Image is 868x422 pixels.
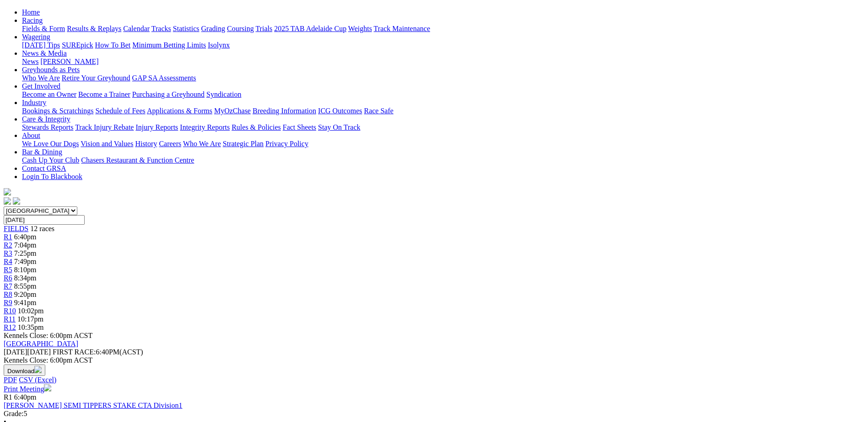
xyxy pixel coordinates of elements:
a: Vision and Values [81,140,133,148]
div: Kennels Close: 6:00pm ACST [4,356,864,364]
a: News [22,58,38,65]
a: Coursing [227,25,254,32]
span: 10:02pm [18,307,44,315]
a: Race Safe [364,107,393,115]
span: R1 [4,233,12,241]
a: Contact GRSA [22,164,66,172]
img: logo-grsa-white.png [4,188,11,195]
span: 7:25pm [14,249,37,257]
a: We Love Our Dogs [22,140,79,148]
a: MyOzChase [214,107,251,115]
a: Isolynx [208,41,230,49]
span: 10:35pm [18,323,44,331]
a: How To Bet [95,41,131,49]
a: R8 [4,290,12,298]
a: GAP SA Assessments [132,74,196,82]
a: Strategic Plan [223,140,264,148]
a: Careers [159,140,181,148]
a: History [135,140,157,148]
a: Rules & Policies [232,123,281,131]
div: News & Media [22,58,864,66]
a: Purchasing a Greyhound [132,90,205,98]
span: 6:40pm [14,233,37,241]
a: Cash Up Your Club [22,156,79,164]
a: R9 [4,299,12,306]
a: R6 [4,274,12,282]
a: R11 [4,315,16,323]
a: Get Involved [22,82,60,90]
a: Weights [348,25,372,32]
a: Statistics [173,25,199,32]
a: Login To Blackbook [22,173,82,180]
a: CSV (Excel) [19,376,56,384]
a: Bar & Dining [22,148,62,156]
a: R12 [4,323,16,331]
a: R4 [4,258,12,265]
a: [GEOGRAPHIC_DATA] [4,340,78,348]
a: Care & Integrity [22,115,70,123]
a: Calendar [123,25,150,32]
img: printer.svg [44,384,51,391]
a: Retire Your Greyhound [62,74,130,82]
span: [DATE] [4,348,51,356]
span: 12 races [30,225,54,232]
span: R1 [4,393,12,401]
a: SUREpick [62,41,93,49]
a: Integrity Reports [180,123,230,131]
a: Wagering [22,33,50,41]
div: 5 [4,410,864,418]
div: Get Involved [22,90,864,99]
a: Become an Owner [22,90,76,98]
a: Grading [201,25,225,32]
a: Fact Sheets [283,123,316,131]
a: Trials [255,25,272,32]
a: Industry [22,99,46,106]
a: PDF [4,376,17,384]
a: Become a Trainer [78,90,130,98]
a: Who We Are [22,74,60,82]
a: Stay On Track [318,123,360,131]
span: FIRST RACE: [53,348,96,356]
span: 10:17pm [17,315,43,323]
span: [DATE] [4,348,27,356]
a: Results & Replays [67,25,121,32]
a: Who We Are [183,140,221,148]
a: Tracks [151,25,171,32]
div: Care & Integrity [22,123,864,132]
a: Bookings & Scratchings [22,107,93,115]
div: Racing [22,25,864,33]
a: R10 [4,307,16,315]
img: download.svg [34,366,42,373]
a: Syndication [206,90,241,98]
a: R2 [4,241,12,249]
div: About [22,140,864,148]
a: Injury Reports [135,123,178,131]
div: Industry [22,107,864,115]
div: Greyhounds as Pets [22,74,864,82]
span: Grade: [4,410,24,417]
div: Download [4,376,864,384]
a: Applications & Forms [147,107,212,115]
a: FIELDS [4,225,28,232]
a: [DATE] Tips [22,41,60,49]
a: 2025 TAB Adelaide Cup [274,25,346,32]
span: 6:40PM(ACST) [53,348,143,356]
a: [PERSON_NAME] SEMI TIPPERS STAKE CTA Division1 [4,401,183,409]
a: R7 [4,282,12,290]
div: Bar & Dining [22,156,864,164]
span: 7:49pm [14,258,37,265]
div: Wagering [22,41,864,49]
span: 8:10pm [14,266,37,274]
a: Schedule of Fees [95,107,145,115]
a: Privacy Policy [265,140,308,148]
a: ICG Outcomes [318,107,362,115]
input: Select date [4,215,85,225]
span: Kennels Close: 6:00pm ACST [4,332,92,339]
a: R3 [4,249,12,257]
